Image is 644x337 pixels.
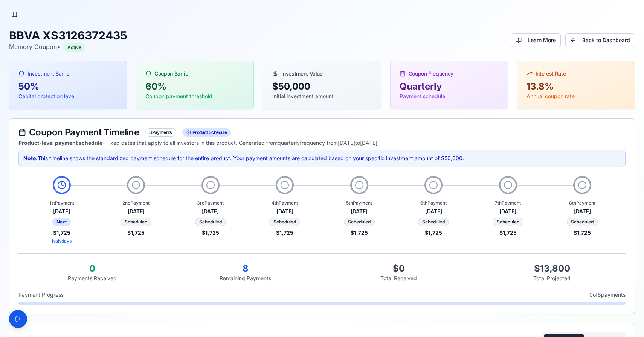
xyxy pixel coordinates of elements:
[145,80,244,93] div: 60%
[23,155,38,161] strong: Note:
[18,291,64,299] span: Payment Progress
[589,291,626,299] span: 0 of 8 payments
[272,80,371,93] div: $ 50,000
[400,70,499,77] div: Coupon Frequency
[18,70,118,77] div: Investment Barrier
[400,200,468,206] div: 6th Payment
[474,200,542,206] div: 7th Payment
[18,275,166,282] div: Payments Received
[27,229,96,237] div: $ 1,725
[27,200,96,206] div: 1st Payment
[272,70,371,77] div: Investment Value
[478,263,626,275] div: $ 13,800
[18,93,118,100] p: Capital protection level
[63,43,85,52] div: Active
[145,70,244,77] div: Coupon Barrier
[565,33,635,47] a: Back to Dashboard
[18,139,626,147] p: - Fixed dates that apply to all investors in this product. Generated from quarterly frequency fro...
[18,263,166,275] div: 0
[18,80,118,93] div: 50%
[145,128,176,137] div: 8 Payments
[176,229,245,237] div: $ 1,725
[251,208,319,215] div: [DATE]
[172,263,319,275] div: 8
[18,128,626,137] div: Coupon Payment Timeline
[102,200,171,206] div: 2nd Payment
[269,218,300,226] div: Scheduled
[23,155,621,162] p: This timeline shows the standardized payment schedule for the entire product. Your payment amount...
[548,208,617,215] div: [DATE]
[400,93,499,100] p: Payment schedule
[9,42,127,52] p: Memory Coupon •
[9,29,127,42] h1: BBVA XS3126372435
[251,229,319,237] div: $ 1,725
[18,140,102,146] strong: Product-level payment schedule
[526,93,626,100] p: Annual coupon rate
[102,229,171,237] div: $ 1,725
[526,80,626,93] div: 13.8%
[182,128,231,137] div: Product Schedule
[548,200,617,206] div: 8th Payment
[511,33,561,47] button: Learn More
[272,93,371,100] p: Initial investment amount
[176,200,245,206] div: 3rd Payment
[493,218,523,226] div: Scheduled
[121,218,151,226] div: Scheduled
[102,208,171,215] div: [DATE]
[548,229,617,237] div: $ 1,725
[176,208,245,215] div: [DATE]
[325,208,394,215] div: [DATE]
[567,218,598,226] div: Scheduled
[400,80,499,93] div: Quarterly
[478,275,626,282] div: Total Projected
[195,218,226,226] div: Scheduled
[325,229,394,237] div: $ 1,725
[172,275,319,282] div: Remaining Payments
[400,229,468,237] div: $ 1,725
[27,208,96,215] div: [DATE]
[27,238,96,244] div: NaN days
[145,93,244,100] p: Coupon payment threshold
[52,218,71,226] div: Next
[251,200,319,206] div: 4th Payment
[418,218,449,226] div: Scheduled
[474,208,542,215] div: [DATE]
[474,229,542,237] div: $ 1,725
[400,208,468,215] div: [DATE]
[526,70,626,77] div: Interest Rate
[325,200,394,206] div: 5th Payment
[325,263,472,275] div: $ 0
[325,275,472,282] div: Total Received
[344,218,375,226] div: Scheduled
